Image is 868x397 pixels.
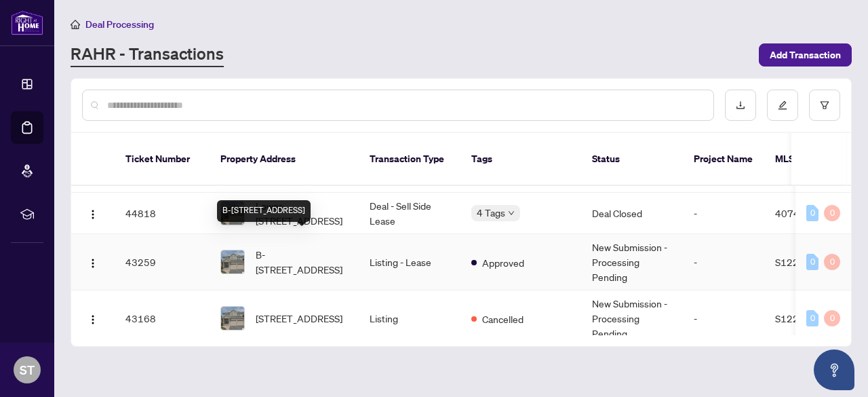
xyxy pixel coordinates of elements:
[581,234,683,290] td: New Submission - Processing Pending
[71,43,224,67] a: RAHR - Transactions
[87,209,98,220] img: Logo
[683,290,764,347] td: -
[115,133,210,186] th: Ticket Number
[87,314,98,325] img: Logo
[115,290,210,347] td: 43168
[581,290,683,347] td: New Submission - Processing Pending
[87,258,98,269] img: Logo
[824,205,840,221] div: 0
[806,310,818,326] div: 0
[775,256,829,268] span: S12275687
[736,100,745,110] span: download
[814,349,854,390] button: Open asap
[482,255,524,270] span: Approved
[359,234,460,290] td: Listing - Lease
[359,133,460,186] th: Transaction Type
[824,310,840,326] div: 0
[11,10,43,35] img: logo
[824,254,840,270] div: 0
[82,251,104,273] button: Logo
[683,234,764,290] td: -
[775,312,829,324] span: S12251933
[809,90,840,121] button: filter
[806,205,818,221] div: 0
[725,90,756,121] button: download
[767,90,798,121] button: edit
[759,43,852,67] button: Add Transaction
[115,193,210,234] td: 44818
[256,198,348,228] span: Lower-[STREET_ADDRESS]
[256,247,348,277] span: B-[STREET_ADDRESS]
[683,133,764,186] th: Project Name
[221,250,244,273] img: thumbnail-img
[581,133,683,186] th: Status
[210,133,359,186] th: Property Address
[683,193,764,234] td: -
[82,307,104,329] button: Logo
[359,290,460,347] td: Listing
[20,360,35,379] span: ST
[460,133,581,186] th: Tags
[359,193,460,234] td: Deal - Sell Side Lease
[806,254,818,270] div: 0
[581,193,683,234] td: Deal Closed
[764,133,846,186] th: MLS #
[482,311,524,326] span: Cancelled
[770,44,841,66] span: Add Transaction
[71,20,80,29] span: home
[85,18,154,31] span: Deal Processing
[115,234,210,290] td: 43259
[82,202,104,224] button: Logo
[820,100,829,110] span: filter
[508,210,515,216] span: down
[221,307,244,330] img: thumbnail-img
[217,200,311,222] div: B-[STREET_ADDRESS]
[775,207,824,219] span: 40749951
[256,311,342,326] span: [STREET_ADDRESS]
[477,205,505,221] span: 4 Tags
[778,100,787,110] span: edit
